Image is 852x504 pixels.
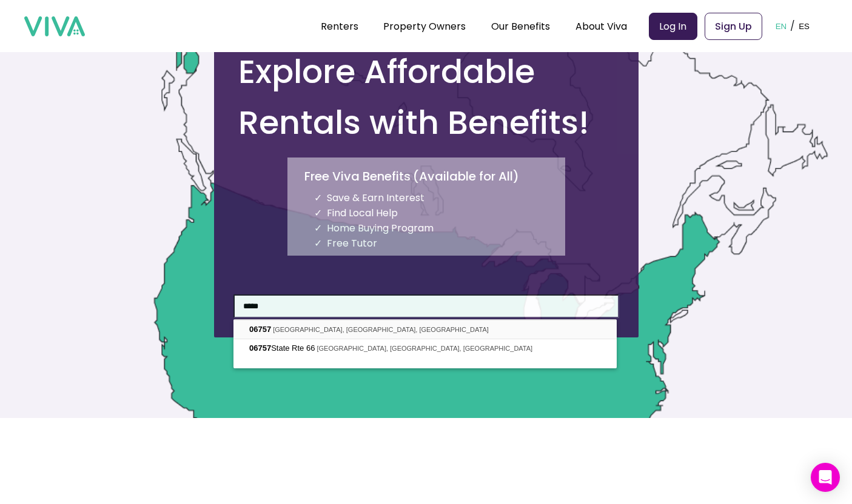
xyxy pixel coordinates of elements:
li: Save & Earn Interest [314,190,565,205]
img: viva [24,16,85,37]
span: [GEOGRAPHIC_DATA], [GEOGRAPHIC_DATA], [GEOGRAPHIC_DATA] [273,326,489,333]
li: Home Buying Program [314,220,565,236]
p: / [790,17,795,35]
button: EN [772,7,791,45]
span: 06757 [249,343,271,353]
a: Log In [649,13,697,40]
li: Find Local Help [314,205,565,220]
div: Our Benefits [491,11,550,41]
p: Free Viva Benefits [304,168,411,185]
span: State Rte 66 [249,343,317,353]
a: Property Owners [383,19,466,33]
p: ( Available for All ) [413,168,519,185]
a: Sign Up [705,13,762,40]
li: Free Tutor [314,236,565,251]
div: About Viva [575,11,627,41]
a: Renters [321,19,358,33]
div: Open Intercom Messenger [811,463,840,492]
span: 06757 [249,325,271,334]
button: ES [795,7,813,45]
span: [GEOGRAPHIC_DATA], [GEOGRAPHIC_DATA], [GEOGRAPHIC_DATA] [317,345,532,352]
h1: Explore Affordable Rentals with Benefits! [238,46,619,148]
